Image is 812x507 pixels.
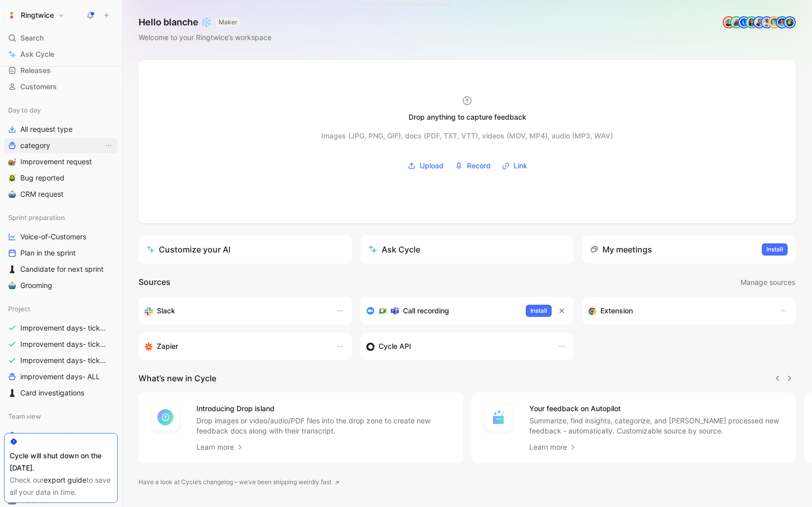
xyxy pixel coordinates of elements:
[366,340,548,352] div: Sync customers & send feedback from custom sources. Get inspired by our favorite use case
[754,17,764,27] img: avatar
[196,441,244,453] a: Learn more
[4,210,118,293] div: Sprint preparationVoice-of-CustomersPlan in the sprint♟️Candidate for next sprint🤖Grooming
[4,229,118,244] a: Voice-of-Customers
[366,305,518,317] div: Record & transcribe meetings from Zoom, Meet & Teams.
[44,476,86,484] a: export guide
[20,157,92,167] span: Improvement request
[8,174,16,182] img: 🪲
[360,235,574,264] button: Ask Cycle
[20,189,63,199] span: CRM request
[4,320,118,336] a: Improvement days- tickets ready- React
[8,265,16,273] img: ♟️
[404,158,447,173] button: Upload
[4,385,118,401] a: ♟️Card investigations
[4,301,118,401] div: ProjectImprovement days- tickets ready- ReactImprovement days- tickets ready- backendImprovement ...
[20,372,100,382] span: improvement days- ALL
[762,17,772,27] img: avatar
[20,264,104,274] span: Candidate for next sprint
[139,31,272,44] div: Welcome to your Ringtwice’s workspace
[20,140,50,151] span: category
[157,305,175,317] h3: Slack
[4,337,118,352] a: Improvement days- tickets ready- backend
[740,276,795,288] span: Manage sources
[724,17,734,27] img: avatar
[10,450,112,474] div: Cycle will shut down on the [DATE].
[7,10,17,20] img: Ringtwice
[321,130,613,142] div: Images (JPG, PNG, GIF), docs (PDF, TXT, VTT), videos (MOV, MP4), audio (MP3, WAV)
[4,301,118,316] div: Project
[139,16,272,28] h1: Hello blanche ❄️
[139,276,171,289] h2: Sources
[4,102,118,118] div: Day to day
[590,243,652,256] div: My meetings
[8,411,41,421] span: Team view
[747,17,757,27] img: avatar
[20,124,73,134] span: All request type
[530,306,547,316] span: Install
[4,79,118,94] a: Customers
[8,281,16,289] img: 🤖
[368,243,420,256] div: Ask Cycle
[4,262,118,277] a: ♟️Candidate for next sprint
[529,403,784,415] h4: Your feedback on Autopilot
[8,105,41,115] span: Day to day
[8,389,16,397] img: ♟️
[157,340,178,352] h3: Zapier
[6,172,18,184] button: 🪲
[4,122,118,137] a: All request type
[145,305,326,317] div: Sync your customers, send feedback and get updates in Slack
[147,243,230,256] div: Customize your AI
[529,441,577,453] a: Learn more
[196,403,451,415] h4: Introducing Drop island
[777,17,787,27] img: avatar
[451,158,494,173] button: Record
[762,243,788,256] button: Install
[785,17,795,27] img: avatar
[409,111,526,123] div: Drop anything to capture feedback
[20,32,44,44] span: Search
[139,477,340,487] a: Have a look at Cycle’s changelog – we’ve been shipping weirdly fast
[20,280,52,291] span: Grooming
[8,304,30,314] span: Project
[4,353,118,368] a: Improvement days- tickets ready-legacy
[4,30,118,46] div: Search
[139,235,352,264] a: Customize your AI
[6,188,18,200] button: 🤖
[4,409,118,424] div: Team view
[769,17,780,27] img: avatar
[766,244,783,255] span: Install
[600,305,633,317] h3: Extension
[8,158,16,166] img: 🐌
[379,340,411,352] h3: Cycle API
[216,17,241,27] button: MAKER
[6,263,18,275] button: ♟️
[196,416,451,436] p: Drop images or video/audio/PDF files into the drop zone to create new feedback docs along with th...
[403,305,449,317] h3: Call recording
[20,355,107,366] span: Improvement days- tickets ready-legacy
[4,278,118,293] a: 🤖Grooming
[8,190,16,198] img: 🤖
[4,210,118,225] div: Sprint preparation
[4,245,118,261] a: Plan in the sprint
[20,65,51,76] span: Releases
[526,305,552,317] button: Install
[104,140,114,151] button: View actions
[145,340,326,352] div: Capture feedback from thousands of sources with Zapier (survey results, recordings, sheets, etc).
[20,248,76,258] span: Plan in the sprint
[4,170,118,186] a: 🪲Bug reported
[739,17,749,27] div: L
[731,17,741,27] img: avatar
[4,47,118,62] a: Ask Cycle
[20,48,54,60] span: Ask Cycle
[20,339,108,349] span: Improvement days- tickets ready- backend
[6,156,18,168] button: 🐌
[10,474,112,498] div: Check our to save all your data in time.
[4,63,118,78] a: Releases
[467,160,491,172] span: Record
[20,388,84,398] span: Card investigations
[420,160,444,172] span: Upload
[8,212,65,223] span: Sprint preparation
[498,158,531,173] button: Link
[4,369,118,384] a: improvement days- ALL
[514,160,527,172] span: Link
